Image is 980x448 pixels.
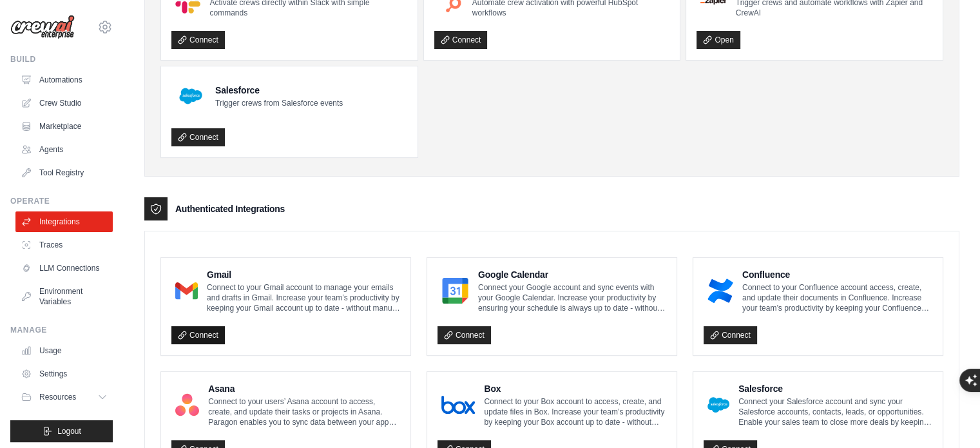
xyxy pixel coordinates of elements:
a: Connect [171,31,225,49]
p: Connect to your Confluence account access, create, and update their documents in Confluence. Incr... [742,282,932,313]
a: Open [697,31,740,49]
img: Google Calendar Logo [441,278,469,304]
a: Environment Variables [15,281,113,312]
span: Resources [39,392,76,402]
a: Marketplace [15,116,113,137]
h4: Asana [208,382,400,395]
p: Connect your Google account and sync events with your Google Calendar. Increase your productivity... [478,282,666,313]
h4: Google Calendar [478,268,666,281]
a: Crew Studio [15,93,113,113]
iframe: Chat Widget [916,386,980,448]
p: Connect to your Box account to access, create, and update files in Box. Increase your team’s prod... [484,396,666,427]
img: Gmail Logo [175,278,198,304]
h4: Gmail [207,268,400,281]
a: Agents [15,139,113,160]
h4: Box [484,382,666,395]
h4: Salesforce [738,382,932,395]
img: Salesforce Logo [707,392,729,418]
div: Operate [10,196,113,206]
h4: Confluence [742,268,932,281]
a: Connect [704,326,757,344]
a: Connect [434,31,488,49]
img: Salesforce Logo [175,81,206,112]
img: Asana Logo [175,392,199,418]
p: Connect to your users’ Asana account to access, create, and update their tasks or projects in Asa... [208,396,400,427]
a: Connect [171,326,225,344]
img: Confluence Logo [707,278,733,304]
p: Trigger crews from Salesforce events [215,98,343,108]
a: LLM Connections [15,258,113,278]
button: Resources [15,387,113,407]
a: Usage [15,340,113,361]
button: Logout [10,420,113,442]
p: Connect your Salesforce account and sync your Salesforce accounts, contacts, leads, or opportunit... [738,396,932,427]
a: Tool Registry [15,162,113,183]
a: Settings [15,364,113,384]
a: Automations [15,70,113,90]
span: Logout [57,426,81,436]
img: Box Logo [441,392,475,418]
h3: Authenticated Integrations [175,202,285,215]
div: Manage [10,325,113,335]
div: Build [10,54,113,64]
a: Connect [437,326,491,344]
h4: Salesforce [215,84,343,97]
a: Connect [171,128,225,146]
p: Connect to your Gmail account to manage your emails and drafts in Gmail. Increase your team’s pro... [207,282,400,313]
img: Logo [10,15,75,39]
a: Integrations [15,211,113,232]
a: Traces [15,235,113,255]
